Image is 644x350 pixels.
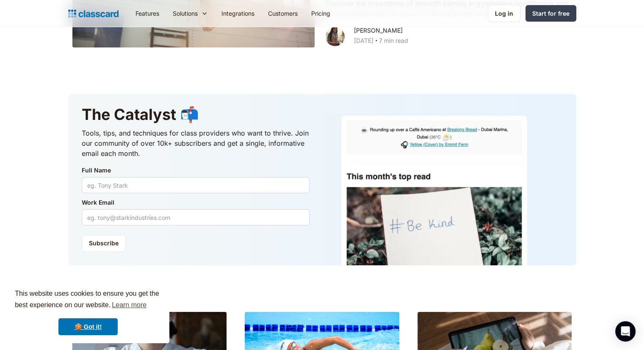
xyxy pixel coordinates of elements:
[82,165,310,252] form: Email Form
[379,36,408,46] div: 7 min read
[354,25,403,36] div: [PERSON_NAME]
[532,9,569,18] div: Start for free
[488,5,520,22] a: Log in
[68,8,119,19] a: home
[615,321,636,342] div: Open Intercom Messenger
[261,4,304,23] a: Customers
[58,318,118,335] a: dismiss cookie message
[82,165,310,175] label: Full Name
[166,4,215,23] div: Solutions
[525,5,576,22] a: Start for free
[373,36,379,47] div: ‧
[495,9,513,18] div: Log in
[129,4,166,23] a: Features
[111,299,148,311] a: learn more about cookies
[354,36,373,46] div: [DATE]
[82,235,126,252] input: Subscribe
[82,128,310,158] p: Tools, tips, and techniques for class providers who want to thrive. Join our community of over 10...
[82,197,310,208] label: Work Email
[173,9,198,18] div: Solutions
[215,4,261,23] a: Integrations
[15,289,161,311] span: This website uses cookies to ensure you get the best experience on our website.
[82,104,310,125] h3: The Catalyst 📬
[322,113,546,265] img: A sample newsletter
[82,209,310,225] input: eg. tony@starkindustries.com
[304,4,337,23] a: Pricing
[82,177,310,193] input: eg. Tony Stark
[7,281,169,343] div: cookieconsent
